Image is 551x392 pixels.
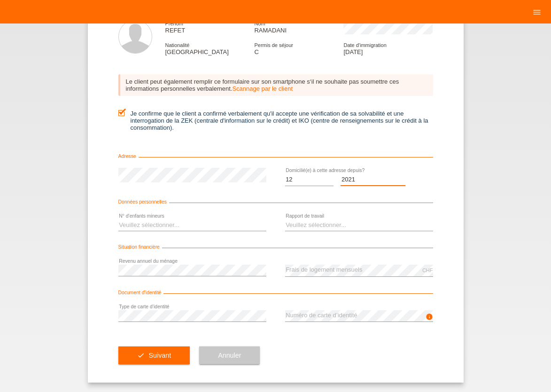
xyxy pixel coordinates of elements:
div: [GEOGRAPHIC_DATA] [165,41,255,55]
span: Prénom [165,21,184,26]
div: REFET [165,20,255,34]
span: Données personnelles [118,199,169,204]
div: CHF [422,267,433,273]
span: Document d’identité [118,290,164,295]
a: info [426,316,433,321]
div: [DATE] [343,41,433,55]
span: Date d'immigration [343,42,386,48]
span: Adresse [118,154,139,159]
label: Je confirme que le client a confirmé verbalement qu'il accepte une vérification de sa solvabilité... [118,110,433,131]
span: Annuler [218,352,241,359]
span: Situation financière [118,244,162,250]
div: RAMADANI [254,20,343,34]
div: Le client peut également remplir ce formulaire sur son smartphone s‘il ne souhaite pas soumettre ... [118,74,433,96]
i: menu [532,8,542,17]
i: check [137,352,145,359]
span: Nationalité [165,42,190,48]
div: C [254,41,343,55]
button: check Suivant [118,346,190,364]
span: Suivant [148,352,171,359]
button: Annuler [199,346,260,364]
a: Scannage par le client [232,85,293,92]
a: menu [528,9,546,15]
i: info [426,313,433,321]
span: Nom [254,21,265,26]
span: Permis de séjour [254,42,293,48]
